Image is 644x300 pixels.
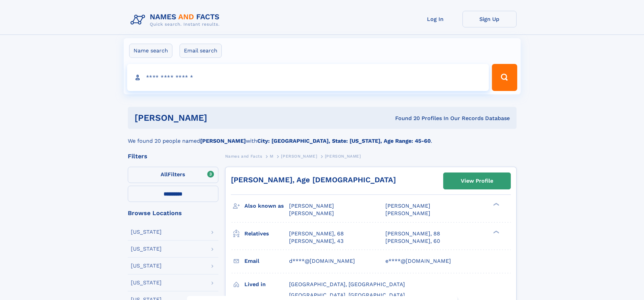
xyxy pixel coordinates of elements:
[135,114,301,122] h1: [PERSON_NAME]
[281,152,317,160] a: [PERSON_NAME]
[128,167,218,183] label: Filters
[281,154,317,159] span: [PERSON_NAME]
[325,154,361,159] span: [PERSON_NAME]
[289,230,344,237] a: [PERSON_NAME], 68
[462,11,517,27] a: Sign Up
[161,171,168,178] span: All
[492,202,500,207] div: ❯
[385,230,440,237] a: [PERSON_NAME], 88
[244,200,289,212] h3: Also known as
[270,152,273,160] a: M
[244,228,289,239] h3: Relatives
[289,210,334,216] span: [PERSON_NAME]
[131,229,162,235] div: [US_STATE]
[244,255,289,267] h3: Email
[180,44,222,58] label: Email search
[128,11,225,29] img: Logo Names and Facts
[492,230,500,234] div: ❯
[131,263,162,269] div: [US_STATE]
[289,292,405,298] span: [GEOGRAPHIC_DATA], [GEOGRAPHIC_DATA]
[289,237,343,245] a: [PERSON_NAME], 43
[231,176,396,184] a: [PERSON_NAME], Age [DEMOGRAPHIC_DATA]
[131,246,162,252] div: [US_STATE]
[127,64,489,91] input: search input
[385,210,430,216] span: [PERSON_NAME]
[129,44,172,58] label: Name search
[225,152,262,160] a: Names and Facts
[289,281,405,287] span: [GEOGRAPHIC_DATA], [GEOGRAPHIC_DATA]
[128,153,218,159] div: Filters
[408,11,462,27] a: Log In
[461,173,493,189] div: View Profile
[385,203,430,209] span: [PERSON_NAME]
[385,237,440,245] a: [PERSON_NAME], 60
[131,280,162,285] div: [US_STATE]
[444,173,510,189] a: View Profile
[128,210,218,216] div: Browse Locations
[244,279,289,290] h3: Lived in
[200,138,246,144] b: [PERSON_NAME]
[492,64,517,91] button: Search Button
[270,154,273,159] span: M
[301,115,510,122] div: Found 20 Profiles In Our Records Database
[289,203,334,209] span: [PERSON_NAME]
[128,129,517,145] div: We found 20 people named with .
[257,138,431,144] b: City: [GEOGRAPHIC_DATA], State: [US_STATE], Age Range: 45-60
